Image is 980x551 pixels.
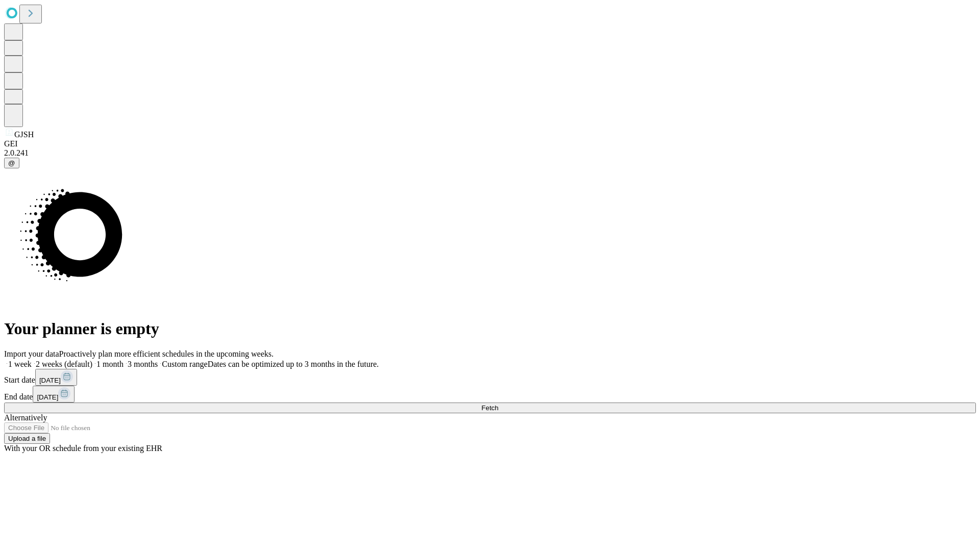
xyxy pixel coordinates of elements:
span: Dates can be optimized up to 3 months in the future. [208,360,379,368]
h1: Your planner is empty [4,319,976,338]
span: Fetch [481,404,498,412]
button: Fetch [4,403,976,413]
span: [DATE] [39,377,61,384]
span: 3 months [128,360,158,368]
span: With your OR schedule from your existing EHR [4,444,162,453]
span: Alternatively [4,413,47,422]
span: 1 week [8,360,32,368]
span: [DATE] [37,393,58,401]
div: End date [4,386,976,403]
button: Upload a file [4,433,50,444]
span: 1 month [96,360,124,368]
span: @ [8,159,15,167]
span: GJSH [14,130,34,139]
button: [DATE] [33,386,75,403]
span: Proactively plan more efficient schedules in the upcoming weeks. [59,349,274,358]
button: @ [4,158,19,168]
div: 2.0.241 [4,148,976,158]
div: Start date [4,369,976,386]
span: 2 weeks (default) [36,360,92,368]
div: GEI [4,139,976,148]
span: Custom range [162,360,207,368]
span: Import your data [4,349,59,358]
button: [DATE] [35,369,77,386]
